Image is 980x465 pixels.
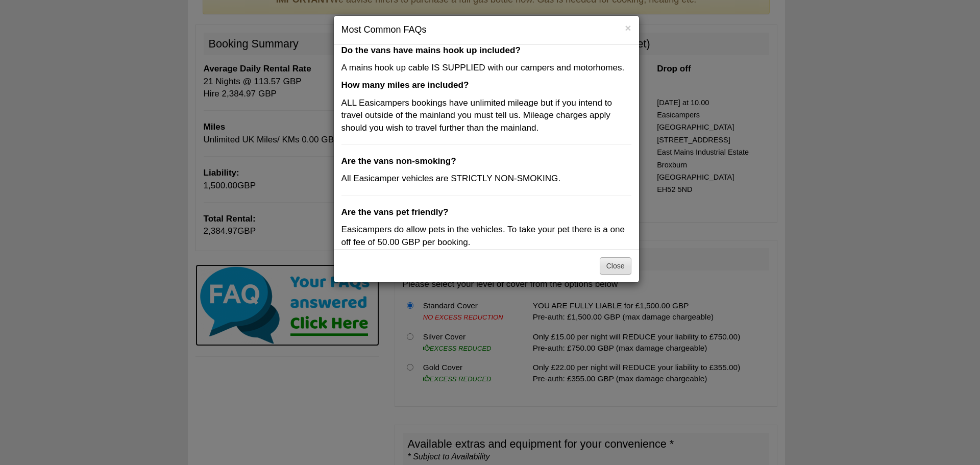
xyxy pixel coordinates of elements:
p: All Easicamper vehicles are STRICTLY NON-SMOKING. [341,173,631,185]
p: Easicampers do allow pets in the vehicles. To take your pet there is a one off fee of 50.00 GBP p... [341,224,631,249]
button: × [625,22,631,33]
p: A mains hook up cable IS SUPPLIED with our campers and motorhomes. [341,62,631,74]
b: How many miles are included? [341,80,469,90]
b: Do the vans have mains hook up included? [341,45,521,55]
button: Close [600,257,631,275]
h4: Most Common FAQs [341,23,631,37]
p: ALL Easicampers bookings have unlimited mileage but if you intend to travel outside of the mainla... [341,97,631,134]
b: Are the vans non-smoking? [341,156,456,166]
b: Are the vans pet friendly? [341,207,449,217]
